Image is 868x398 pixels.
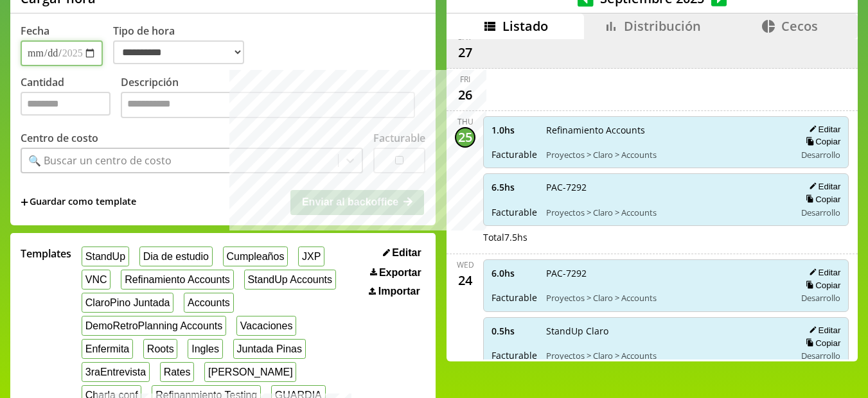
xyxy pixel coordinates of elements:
[492,206,537,218] span: Facturable
[492,124,537,136] span: 1.0 hs
[483,231,849,243] div: Total 7.5 hs
[447,39,858,359] div: scrollable content
[492,349,537,361] span: Facturable
[82,339,133,359] button: Enfermita
[546,325,786,337] span: StandUp Claro
[546,124,786,136] span: Refinamiento Accounts
[160,362,194,382] button: Rates
[113,24,254,66] label: Tipo de hora
[379,247,425,259] button: Editar
[82,362,150,382] button: 3raEntrevista
[392,247,421,259] span: Editar
[455,270,475,291] div: 24
[802,194,840,205] button: Copiar
[21,131,98,145] label: Centro de costo
[223,247,288,266] button: Cumpleaños
[21,195,28,209] span: +
[492,325,537,337] span: 0.5 hs
[184,293,233,313] button: Accounts
[455,85,475,105] div: 26
[21,92,111,116] input: Cantidad
[188,339,222,359] button: Ingles
[492,148,537,160] span: Facturable
[492,267,537,279] span: 6.0 hs
[801,149,840,160] span: Desarrollo
[457,116,474,127] div: Thu
[379,267,421,279] span: Exportar
[624,17,701,35] span: Distribución
[28,153,172,168] div: 🔍 Buscar un centro de costo
[233,339,306,359] button: Juntada Pinas
[82,293,173,313] button: ClaroPino Juntada
[21,195,136,209] span: +Guardar como template
[236,316,296,336] button: Vacaciones
[546,292,786,304] span: Proyectos > Claro > Accounts
[121,75,425,122] label: Descripción
[492,181,537,193] span: 6.5 hs
[121,270,233,290] button: Refinamiento Accounts
[21,247,71,261] span: Templates
[805,124,840,135] button: Editar
[82,247,129,266] button: StandUp
[455,127,475,148] div: 25
[546,207,786,218] span: Proyectos > Claro > Accounts
[457,259,474,270] div: Wed
[244,270,336,290] button: StandUp Accounts
[366,266,425,279] button: Exportar
[82,316,226,336] button: DemoRetroPlanning Accounts
[805,325,840,336] button: Editar
[492,291,537,304] span: Facturable
[378,286,420,297] span: Importar
[781,17,818,35] span: Cecos
[805,181,840,192] button: Editar
[298,247,324,266] button: JXP
[113,40,244,64] select: Tipo de hora
[546,149,786,160] span: Proyectos > Claro > Accounts
[502,17,548,35] span: Listado
[373,131,425,145] label: Facturable
[801,292,840,304] span: Desarrollo
[21,24,49,38] label: Fecha
[801,350,840,361] span: Desarrollo
[546,181,786,193] span: PAC-7292
[802,338,840,349] button: Copiar
[546,350,786,361] span: Proyectos > Claro > Accounts
[805,267,840,278] button: Editar
[460,74,470,85] div: Fri
[801,207,840,218] span: Desarrollo
[121,92,415,119] textarea: Descripción
[139,247,213,266] button: Dia de estudio
[546,267,786,279] span: PAC-7292
[82,270,111,290] button: VNC
[802,280,840,291] button: Copiar
[802,136,840,147] button: Copiar
[455,42,475,63] div: 27
[143,339,177,359] button: Roots
[21,75,121,122] label: Cantidad
[204,362,296,382] button: [PERSON_NAME]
